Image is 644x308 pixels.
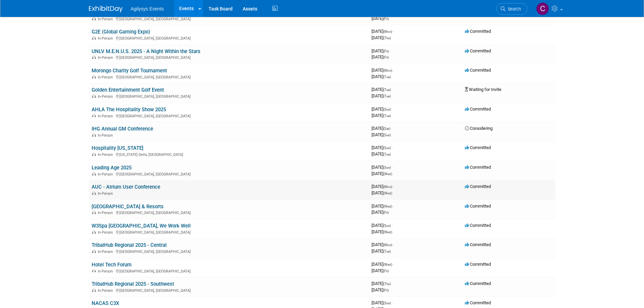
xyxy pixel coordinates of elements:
a: AHLA The Hospitality Show 2025 [92,106,166,113]
span: In-Person [98,17,115,21]
div: [GEOGRAPHIC_DATA], [GEOGRAPHIC_DATA] [92,74,366,79]
span: In-Person [98,94,115,99]
span: [DATE] [372,287,389,292]
img: ExhibitDay [89,6,123,13]
span: [DATE] [372,132,391,137]
span: Committed [465,262,491,267]
div: [GEOGRAPHIC_DATA], [GEOGRAPHIC_DATA] [92,287,366,293]
img: In-Person Event [92,211,96,214]
span: (Mon) [383,185,392,189]
span: In-Person [98,133,115,138]
span: Committed [465,281,491,286]
span: (Wed) [383,205,392,208]
a: Morongo Charity Golf Tournament [92,68,167,74]
span: - [390,48,391,53]
span: Committed [465,204,491,209]
img: In-Person Event [92,94,96,98]
a: G2E (Global Gaming Expo) [92,29,150,35]
a: Hotel Tech Forum [92,262,132,268]
span: [DATE] [372,29,394,34]
span: [DATE] [372,93,391,98]
span: Search [505,6,521,11]
span: - [393,184,394,189]
img: In-Person Event [92,269,96,273]
div: [GEOGRAPHIC_DATA], [GEOGRAPHIC_DATA] [92,16,366,21]
span: [DATE] [372,300,393,305]
span: Committed [465,165,491,170]
span: [DATE] [372,87,393,92]
span: In-Person [98,250,115,254]
span: [DATE] [372,106,393,112]
span: [DATE] [372,262,394,267]
span: [DATE] [372,35,391,40]
span: (Thu) [383,36,391,40]
span: [DATE] [372,151,391,157]
span: [DATE] [372,223,393,228]
span: - [392,87,393,92]
span: - [393,29,394,34]
span: (Tue) [383,114,391,118]
span: (Mon) [383,243,392,247]
a: [GEOGRAPHIC_DATA] & Resorts [92,204,164,210]
span: (Fri) [383,288,389,292]
a: Golden Entertainment Golf Event [92,87,164,93]
span: In-Person [98,230,115,235]
span: Committed [465,29,491,34]
span: - [392,223,393,228]
span: [DATE] [372,165,393,170]
div: [GEOGRAPHIC_DATA], [GEOGRAPHIC_DATA] [92,248,366,254]
span: - [393,68,394,73]
a: Search [496,3,527,15]
span: In-Person [98,114,115,118]
span: In-Person [98,269,115,274]
span: - [391,126,392,131]
span: (Sun) [383,301,391,305]
span: [DATE] [372,54,389,60]
img: In-Person Event [92,172,96,175]
span: (Wed) [383,172,392,176]
span: Committed [465,48,491,53]
span: - [393,262,394,267]
span: (Sun) [383,146,391,150]
img: In-Person Event [92,152,96,156]
span: [DATE] [372,171,392,176]
span: - [393,242,394,247]
div: [GEOGRAPHIC_DATA], [GEOGRAPHIC_DATA] [92,113,366,118]
span: - [392,300,393,305]
span: (Wed) [383,191,392,195]
a: TribalHub Regional 2025 - Central [92,242,167,248]
span: - [392,145,393,150]
span: In-Person [98,288,115,293]
span: (Sun) [383,166,391,169]
div: [GEOGRAPHIC_DATA], [GEOGRAPHIC_DATA] [92,171,366,176]
span: In-Person [98,36,115,41]
div: [GEOGRAPHIC_DATA], [GEOGRAPHIC_DATA] [92,210,366,215]
span: - [392,281,393,286]
span: Committed [465,106,491,112]
a: UNLV M.E.N.U.S. 2025 - A Night Within the Stars [92,48,200,54]
div: [GEOGRAPHIC_DATA], [GEOGRAPHIC_DATA] [92,54,366,60]
a: IHG Annual GM Conference [92,126,153,132]
span: (Sun) [383,133,391,137]
span: In-Person [98,55,115,60]
div: [GEOGRAPHIC_DATA], [GEOGRAPHIC_DATA] [92,229,366,235]
span: Considering [465,126,493,131]
span: [DATE] [372,229,392,234]
span: [DATE] [372,184,394,189]
a: Hospitality [US_STATE] [92,145,143,151]
span: (Wed) [383,263,392,266]
span: Committed [465,68,491,73]
span: (Fri) [383,49,389,53]
span: Committed [465,300,491,305]
span: [DATE] [372,48,391,53]
a: Leading Age 2025 [92,165,132,171]
span: Committed [465,184,491,189]
span: [DATE] [372,248,391,254]
span: [DATE] [372,113,391,118]
span: - [393,204,394,209]
span: In-Person [98,75,115,79]
img: In-Person Event [92,75,96,78]
img: In-Person Event [92,191,96,195]
span: [DATE] [372,242,394,247]
img: In-Person Event [92,288,96,292]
